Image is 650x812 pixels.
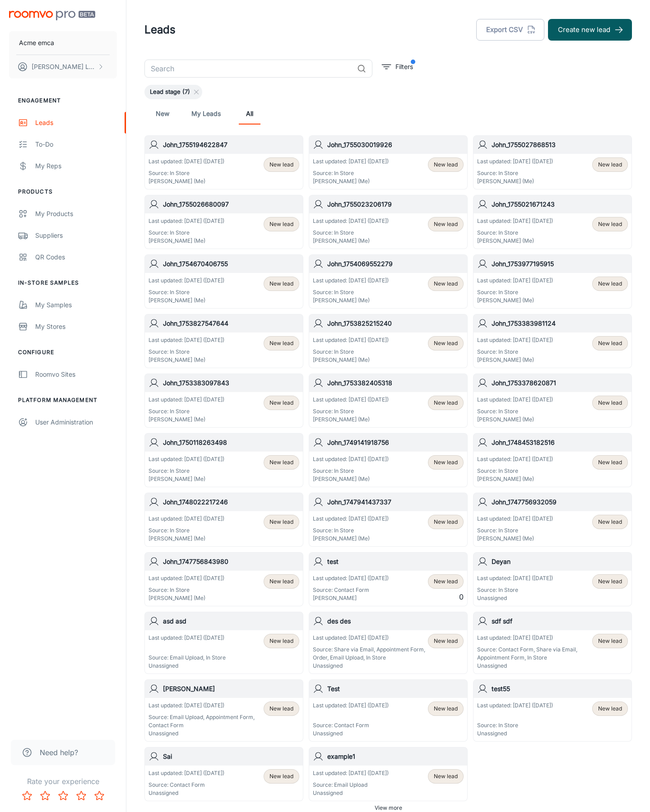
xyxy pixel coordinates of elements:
[35,322,117,332] div: My Stores
[144,612,303,674] a: asd asdLast updated: [DATE] ([DATE])Source: Email Upload, In StoreUnassignedNew lead
[313,336,389,344] p: Last updated: [DATE] ([DATE])
[313,535,389,543] p: [PERSON_NAME] (Me)
[477,646,592,662] p: Source: Contact Form, Share via Email, Appointment Form, In Store
[313,646,428,662] p: Source: Share via Email, Appointment Form, Order, Email Upload, In Store
[477,157,553,166] p: Last updated: [DATE] ([DATE])
[313,515,389,523] p: Last updated: [DATE] ([DATE])
[477,475,553,483] p: [PERSON_NAME] (Me)
[163,752,299,761] h6: Sai
[144,88,195,97] span: Lead stage (7)
[492,438,628,448] h6: John_1748453182516
[269,772,293,780] span: New lead
[598,399,622,407] span: New lead
[313,586,389,594] p: Source: Contact Form
[313,348,389,356] p: Source: In Store
[327,557,464,567] h6: test
[9,55,117,78] button: [PERSON_NAME] Leaptools
[313,526,389,535] p: Source: In Store
[309,374,468,428] a: John_1753382405318Last updated: [DATE] ([DATE])Source: In Store[PERSON_NAME] (Me)New lead
[477,177,553,185] p: [PERSON_NAME] (Me)
[144,60,353,78] input: Search
[313,594,389,602] p: [PERSON_NAME]
[149,781,224,789] p: Source: Contact Form
[309,552,468,606] a: testLast updated: [DATE] ([DATE])Source: Contact Form[PERSON_NAME]New lead0
[313,396,389,404] p: Last updated: [DATE] ([DATE])
[476,19,544,41] button: Export CSV
[375,804,402,812] span: View more
[35,417,117,427] div: User Administration
[477,574,553,582] p: Last updated: [DATE] ([DATE])
[473,552,632,606] a: DeyanLast updated: [DATE] ([DATE])Source: In StoreUnassignedNew lead
[35,118,117,128] div: Leads
[327,752,464,761] h6: example1
[149,217,224,225] p: Last updated: [DATE] ([DATE])
[149,475,224,483] p: [PERSON_NAME] (Me)
[163,259,299,269] h6: John_1754670406755
[477,594,553,602] p: Unassigned
[309,254,468,309] a: John_1754069552279Last updated: [DATE] ([DATE])Source: In Store[PERSON_NAME] (Me)New lead
[149,789,224,797] p: Unassigned
[492,684,628,694] h6: test55
[434,220,458,228] span: New lead
[35,300,117,310] div: My Samples
[149,415,224,424] p: [PERSON_NAME] (Me)
[473,195,632,249] a: John_1755021671243Last updated: [DATE] ([DATE])Source: In Store[PERSON_NAME] (Me)New lead
[144,85,202,99] div: Lead stage (7)
[144,433,303,487] a: John_1750118263498Last updated: [DATE] ([DATE])Source: In Store[PERSON_NAME] (Me)New lead
[149,237,224,245] p: [PERSON_NAME] (Me)
[313,407,389,415] p: Source: In Store
[163,199,299,209] h6: John_1755026680097
[313,634,428,642] p: Last updated: [DATE] ([DATE])
[144,22,176,38] h1: Leads
[163,557,299,567] h6: John_1747756843980
[327,616,464,626] h6: des des
[309,135,468,189] a: John_1755030019926Last updated: [DATE] ([DATE])Source: In Store[PERSON_NAME] (Me)New lead
[144,552,303,606] a: John_1747756843980Last updated: [DATE] ([DATE])Source: In Store[PERSON_NAME] (Me)New lead
[144,679,303,742] a: [PERSON_NAME]Last updated: [DATE] ([DATE])Source: Email Upload, Appointment Form, Contact FormUna...
[269,637,293,645] span: New lead
[473,612,632,674] a: sdf sdfLast updated: [DATE] ([DATE])Source: Contact Form, Share via Email, Appointment Form, In S...
[309,433,468,487] a: John_1749141918756Last updated: [DATE] ([DATE])Source: In Store[PERSON_NAME] (Me)New lead
[477,526,553,535] p: Source: In Store
[477,662,592,670] p: Unassigned
[327,318,464,328] h6: John_1753825215240
[327,497,464,507] h6: John_1747941437337
[434,705,458,713] span: New lead
[492,497,628,507] h6: John_1747756932059
[313,455,389,463] p: Last updated: [DATE] ([DATE])
[149,654,226,662] p: Source: Email Upload, In Store
[149,177,224,185] p: [PERSON_NAME] (Me)
[477,396,553,404] p: Last updated: [DATE] ([DATE])
[163,438,299,448] h6: John_1750118263498
[269,339,293,347] span: New lead
[477,467,553,475] p: Source: In Store
[152,103,173,125] a: New
[313,789,389,797] p: Unassigned
[269,458,293,466] span: New lead
[313,769,389,777] p: Last updated: [DATE] ([DATE])
[149,407,224,415] p: Source: In Store
[313,781,389,789] p: Source: Email Upload
[598,637,622,645] span: New lead
[309,493,468,547] a: John_1747941437337Last updated: [DATE] ([DATE])Source: In Store[PERSON_NAME] (Me)New lead
[149,769,224,777] p: Last updated: [DATE] ([DATE])
[35,252,117,262] div: QR Codes
[492,259,628,269] h6: John_1753977195915
[598,458,622,466] span: New lead
[7,776,119,787] p: Rate your experience
[477,237,553,245] p: [PERSON_NAME] (Me)
[35,161,117,171] div: My Reps
[163,378,299,388] h6: John_1753383097843
[327,140,464,150] h6: John_1755030019926
[477,634,592,642] p: Last updated: [DATE] ([DATE])
[149,586,224,594] p: Source: In Store
[313,475,389,483] p: [PERSON_NAME] (Me)
[18,787,36,805] button: Rate 1 star
[149,662,226,670] p: Unassigned
[269,280,293,288] span: New lead
[477,348,553,356] p: Source: In Store
[313,217,389,225] p: Last updated: [DATE] ([DATE])
[309,314,468,368] a: John_1753825215240Last updated: [DATE] ([DATE])Source: In Store[PERSON_NAME] (Me)New lead
[380,60,415,74] button: filter
[149,535,224,543] p: [PERSON_NAME] (Me)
